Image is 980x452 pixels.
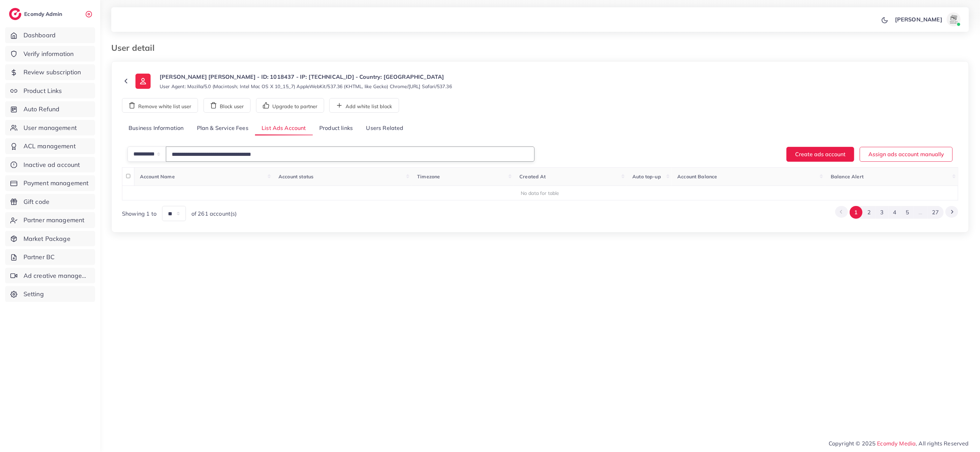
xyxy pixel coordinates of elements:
[135,74,151,89] img: ic-user-info.36bf1079.svg
[5,194,95,210] a: Gift code
[23,216,85,225] span: Partner management
[5,175,95,191] a: Payment management
[945,206,958,218] button: Go to next page
[927,206,944,219] button: Go to page 27
[829,439,969,448] span: Copyright © 2025
[23,142,76,151] span: ACL management
[23,86,62,95] span: Product Links
[160,73,452,81] p: [PERSON_NAME] [PERSON_NAME] - ID: 1018437 - IP: [TECHNICAL_ID] - Country: [GEOGRAPHIC_DATA]
[916,439,969,448] span: , All rights Reserved
[23,49,74,58] span: Verify information
[23,105,60,114] span: Auto Refund
[279,173,313,180] span: Account status
[5,231,95,247] a: Market Package
[359,121,410,136] a: Users Related
[5,46,95,62] a: Verify information
[519,173,546,180] span: Created At
[5,268,95,284] a: Ad creative management
[863,206,875,219] button: Go to page 2
[877,440,916,447] a: Ecomdy Media
[5,286,95,302] a: Setting
[5,157,95,173] a: Inactive ad account
[895,15,942,23] p: [PERSON_NAME]
[9,8,21,20] img: logo
[417,173,440,180] span: Timezone
[5,138,95,154] a: ACL management
[5,212,95,228] a: Partner management
[947,12,961,26] img: avatar
[256,98,324,113] button: Upgrade to partner
[5,27,95,43] a: Dashboard
[23,31,56,40] span: Dashboard
[860,147,953,162] button: Assign ads account manually
[23,234,70,243] span: Market Package
[23,123,77,132] span: User management
[831,173,864,180] span: Balance Alert
[140,173,175,180] span: Account Name
[122,121,190,136] a: Business Information
[888,206,901,219] button: Go to page 4
[313,121,359,136] a: Product links
[9,8,64,20] a: logoEcomdy Admin
[24,11,64,17] h2: Ecomdy Admin
[23,253,55,262] span: Partner BC
[126,190,954,197] div: No data for table
[876,206,888,219] button: Go to page 3
[5,83,95,99] a: Product Links
[111,43,160,53] h3: User detail
[23,179,89,188] span: Payment management
[901,206,914,219] button: Go to page 5
[255,121,313,136] a: List Ads Account
[786,147,854,162] button: Create ads account
[23,68,81,77] span: Review subscription
[160,83,452,90] small: User Agent: Mozilla/5.0 (Macintosh; Intel Mac OS X 10_15_7) AppleWebKit/537.36 (KHTML, like Gecko...
[5,120,95,136] a: User management
[191,210,237,218] span: of 261 account(s)
[23,160,80,169] span: Inactive ad account
[835,206,958,219] ul: Pagination
[122,98,198,113] button: Remove white list user
[5,249,95,265] a: Partner BC
[632,173,661,180] span: Auto top-up
[190,121,255,136] a: Plan & Service Fees
[5,64,95,80] a: Review subscription
[850,206,863,219] button: Go to page 1
[122,210,157,218] span: Showing 1 to
[677,173,717,180] span: Account Balance
[5,101,95,117] a: Auto Refund
[329,98,399,113] button: Add white list block
[891,12,963,26] a: [PERSON_NAME]avatar
[23,197,49,206] span: Gift code
[23,290,44,299] span: Setting
[23,271,90,280] span: Ad creative management
[204,98,251,113] button: Block user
